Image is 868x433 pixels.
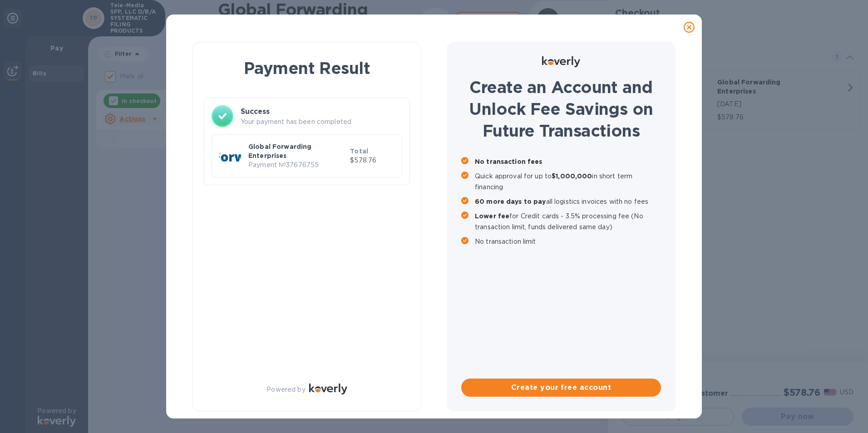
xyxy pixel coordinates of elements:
[475,171,661,192] p: Quick approval for up to in short term financing
[475,211,661,232] p: for Credit cards - 3.5% processing fee (No transaction limit, funds delivered same day)
[350,148,368,155] b: Total
[542,56,580,67] img: Logo
[461,76,661,142] h1: Create an Account and Unlock Fee Savings on Future Transactions
[350,156,395,165] p: $578.76
[475,158,542,165] b: No transaction fees
[309,384,347,394] img: Logo
[475,236,661,247] p: No transaction limit
[475,198,546,205] b: 60 more days to pay
[461,379,661,397] button: Create your free account
[475,196,661,207] p: all logistics invoices with no fees
[241,117,402,127] p: Your payment has been completed.
[475,212,509,220] b: Lower fee
[266,385,305,394] p: Powered by
[248,142,346,160] p: Global Forwarding Enterprises
[248,160,346,170] p: Payment № 37676755
[469,382,654,393] span: Create your free account
[552,172,592,180] b: $1,000,000
[207,57,406,79] h1: Payment Result
[241,106,402,117] h3: Success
